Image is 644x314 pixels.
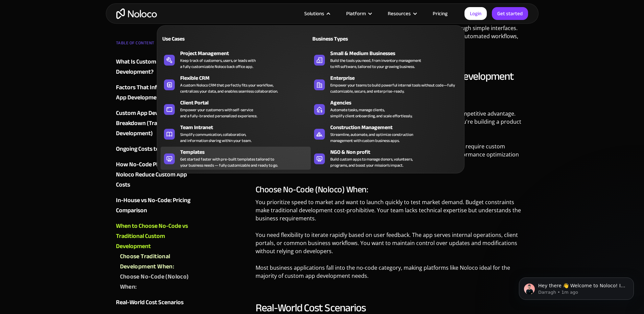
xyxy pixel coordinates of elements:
[256,185,528,195] h3: Choose No-Code (Noloco) When:
[330,156,413,168] div: Build custom apps to manage donors, volunteers, programs, and boost your mission’s impact.
[116,82,198,103] a: Factors That Influence Custom App Development Pricing
[330,148,464,156] div: NGO & Non profit
[161,147,311,170] a: TemplatesGet started faster with pre-built templates tailored toyour business needs — fully custo...
[311,31,461,46] a: Business Types
[379,9,424,18] div: Resources
[116,38,198,51] div: TABLE OF CONTENT
[256,198,528,227] p: You prioritize speed to market and want to launch quickly to test market demand. Budget constrain...
[116,144,198,154] a: Ongoing Costs to Consider
[161,73,311,96] a: Flexible CRMA custom Noloco CRM that perfectly fits your workflow,centralizes your data, and enab...
[311,35,383,43] div: Business Types
[116,297,198,308] a: Real-World Cost Scenarios
[180,131,252,144] div: Simplify communication, collaboration, and information sharing within your team.
[330,107,412,119] div: Automate tasks, manage clients, simplify client onboarding, and scale effortlessly.
[116,108,198,139] a: Custom App Development Cost Breakdown (Traditional Development)
[492,7,528,20] a: Get started
[180,57,256,70] div: Keep track of customers, users, or leads with a fully customizable Noloco back office app.
[330,82,457,94] div: Empower your teams to build powerful internal tools without code—fully customizable, secure, and ...
[161,97,311,120] a: Client PortalEmpower your customers with self-serviceand a fully-branded personalized experience.
[256,264,528,285] p: Most business applications fall into the no-code category, making platforms like Noloco ideal for...
[296,9,338,18] div: Solutions
[161,35,233,43] div: Use Cases
[388,9,411,18] div: Resources
[157,16,464,173] nav: Solutions
[161,122,311,145] a: Team IntranetSimplify communication, collaboration,and information sharing within your team.
[330,49,464,57] div: Small & Medium Businesses
[116,221,198,251] a: When to Choose No-Code vs Traditional Custom Development
[180,99,314,107] div: Client Portal
[116,8,157,19] a: home
[161,31,311,46] a: Use Cases
[311,97,461,120] a: AgenciesAutomate tasks, manage clients,simplify client onboarding, and scale effortlessly.
[330,74,464,82] div: Enterprise
[180,123,314,131] div: Team Intranet
[120,251,198,272] a: Choose Traditional Development When:
[116,195,198,216] a: In-House vs No-Code: Pricing Comparison
[161,48,311,71] a: Project ManagementKeep track of customers, users, or leads witha fully customizable Noloco back o...
[311,122,461,145] a: Construction ManagementStreamline, automate, and optimize constructionmanagement with custom busi...
[180,74,314,82] div: Flexible CRM
[116,57,198,77] a: What Is Custom App Development?
[116,144,183,154] div: Ongoing Costs to Consider
[464,7,487,20] a: Login
[330,57,421,70] div: Build the tools you need, from inventory management to HR software, tailored to your growing busi...
[311,48,461,71] a: Small & Medium BusinessesBuild the tools you need, from inventory managementto HR software, tailo...
[180,82,278,94] div: A custom Noloco CRM that perfectly fits your workflow, centralizes your data, and enables seamles...
[120,272,198,292] a: Choose No-Code (Noloco) When:
[256,231,528,260] p: You need flexibility to iterate rapidly based on user feedback. The app serves internal operation...
[180,49,314,57] div: Project Management
[116,160,198,190] a: How No-Code Platforms Like Noloco Reduce Custom App Costs
[330,99,464,107] div: Agencies
[180,156,278,168] div: Get started faster with pre-built templates tailored to your business needs — fully customizable ...
[311,73,461,96] a: EnterpriseEmpower your teams to build powerful internal tools without code—fully customizable, se...
[180,107,257,119] div: Empower your customers with self-service and a fully-branded personalized experience.
[116,297,184,308] div: Real-World Cost Scenarios
[330,123,464,131] div: Construction Management
[346,9,366,18] div: Platform
[311,147,461,170] a: NGO & Non profitBuild custom apps to manage donors, volunteers,programs, and boost your mission’s...
[304,9,324,18] div: Solutions
[180,148,314,156] div: Templates
[330,131,413,144] div: Streamline, automate, and optimize construction management with custom business apps.
[424,9,456,18] a: Pricing
[509,263,644,311] iframe: Intercom notifications message
[338,9,379,18] div: Platform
